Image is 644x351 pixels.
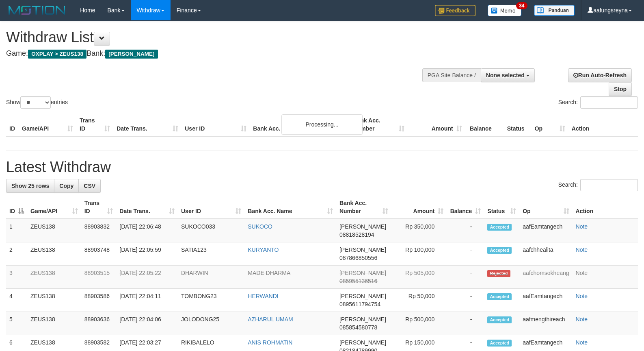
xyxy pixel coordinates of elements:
[27,196,81,219] th: Game/API: activate to sort column ascending
[6,159,638,175] h1: Latest Withdraw
[576,246,588,253] a: Note
[391,289,447,312] td: Rp 50,000
[76,113,113,136] th: Trans ID
[339,255,377,261] span: Copy 087866850556 to clipboard
[576,316,588,323] a: Note
[519,266,572,289] td: aafchomsokheang
[116,289,178,312] td: [DATE] 22:04:11
[573,196,638,219] th: Action
[487,316,512,323] span: Accepted
[248,246,279,253] a: KURYANTO
[116,266,178,289] td: [DATE] 22:05:22
[487,270,510,277] span: Rejected
[78,179,101,193] a: CSV
[6,289,27,312] td: 4
[486,72,525,78] span: None selected
[27,242,81,266] td: ZEUS138
[20,96,51,109] select: Showentries
[465,113,504,136] th: Balance
[576,293,588,299] a: Note
[447,312,484,335] td: -
[534,5,575,16] img: panduan.png
[105,50,158,59] span: [PERSON_NAME]
[339,231,374,238] span: Copy 08818528194 to clipboard
[339,324,377,331] span: Copy 085854580778 to clipboard
[488,5,522,16] img: Button%20Memo.svg
[336,196,391,219] th: Bank Acc. Number: activate to sort column ascending
[447,196,484,219] th: Balance: activate to sort column ascending
[519,312,572,335] td: aafmengthireach
[178,289,244,312] td: TOMBONG23
[487,340,512,347] span: Accepted
[484,196,519,219] th: Status: activate to sort column ascending
[435,5,475,16] img: Feedback.jpg
[568,113,638,136] th: Action
[481,68,535,82] button: None selected
[178,312,244,335] td: JOLODONG25
[248,316,293,323] a: AZHARUL UMAM
[339,223,386,230] span: [PERSON_NAME]
[504,113,532,136] th: Status
[391,219,447,242] td: Rp 350,000
[281,114,363,135] div: Processing...
[19,113,76,136] th: Game/API
[576,223,588,230] a: Note
[81,312,117,335] td: 88903636
[6,29,421,46] h1: Withdraw List
[339,246,386,253] span: [PERSON_NAME]
[339,270,386,276] span: [PERSON_NAME]
[580,179,638,191] input: Search:
[487,293,512,300] span: Accepted
[339,339,386,346] span: [PERSON_NAME]
[28,50,86,59] span: OXPLAY > ZEUS138
[6,179,54,193] a: Show 25 rows
[6,113,19,136] th: ID
[391,312,447,335] td: Rp 500,000
[248,339,292,346] a: ANIS ROHMATIN
[487,247,512,254] span: Accepted
[532,113,568,136] th: Op
[339,278,377,284] span: Copy 085955136516 to clipboard
[6,96,68,109] label: Show entries
[59,183,73,189] span: Copy
[580,96,638,109] input: Search:
[516,2,527,9] span: 34
[519,196,572,219] th: Op: activate to sort column ascending
[81,219,117,242] td: 88903832
[447,242,484,266] td: -
[447,289,484,312] td: -
[116,219,178,242] td: [DATE] 22:06:48
[339,293,386,299] span: [PERSON_NAME]
[248,223,272,230] a: SUKOCO
[81,266,117,289] td: 88903515
[391,242,447,266] td: Rp 100,000
[248,270,290,276] a: MADE DHARMA
[54,179,79,193] a: Copy
[6,242,27,266] td: 2
[27,219,81,242] td: ZEUS138
[27,312,81,335] td: ZEUS138
[609,82,632,96] a: Stop
[6,312,27,335] td: 5
[178,242,244,266] td: SATIA123
[182,113,250,136] th: User ID
[81,289,117,312] td: 88903586
[339,301,380,307] span: Copy 0895611794754 to clipboard
[568,68,632,82] a: Run Auto-Refresh
[11,183,49,189] span: Show 25 rows
[81,196,117,219] th: Trans ID: activate to sort column ascending
[519,242,572,266] td: aafchhealita
[487,224,512,231] span: Accepted
[519,219,572,242] td: aafEamtangech
[408,113,465,136] th: Amount
[178,266,244,289] td: DHARWIN
[248,293,278,299] a: HERWANDI
[391,266,447,289] td: Rp 505,000
[6,4,68,16] img: MOTION_logo.png
[84,183,95,189] span: CSV
[116,242,178,266] td: [DATE] 22:05:59
[6,219,27,242] td: 1
[558,179,638,191] label: Search:
[350,113,407,136] th: Bank Acc. Number
[391,196,447,219] th: Amount: activate to sort column ascending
